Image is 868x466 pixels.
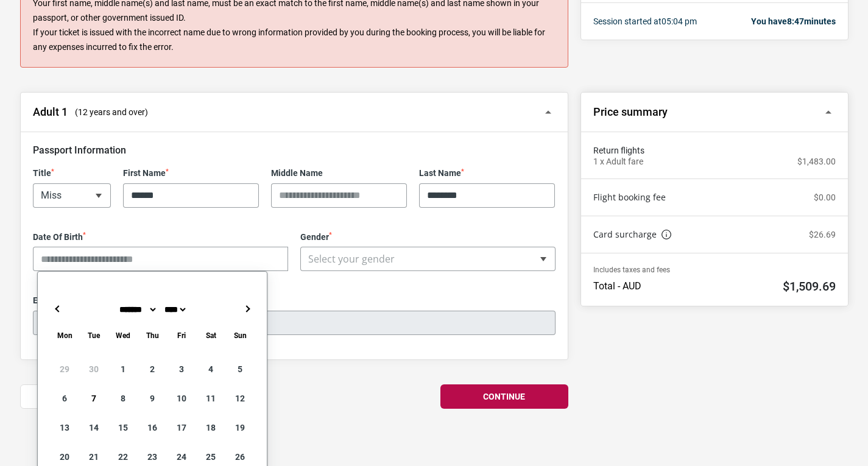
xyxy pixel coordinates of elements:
[593,157,643,167] p: 1 x Adult fare
[662,16,697,26] span: 05:04 pm
[809,230,836,240] p: $26.69
[581,93,848,132] button: Price summary
[300,247,556,271] span: Select your gender
[814,192,836,203] p: $0.00
[33,295,556,306] label: Email Address
[593,15,697,27] p: Session started at
[33,183,111,208] span: Miss
[167,328,196,342] div: Friday
[108,328,138,342] div: Wednesday
[440,384,568,409] button: Continue
[34,184,110,207] span: Miss
[33,144,556,156] h3: Passport Information
[593,280,641,292] p: Total - AUD
[593,191,666,203] a: Flight booking fee
[167,355,196,384] div: 3
[196,413,225,442] div: 18
[79,384,108,413] div: 7
[167,384,196,413] div: 10
[123,168,259,178] label: First Name
[33,168,111,178] label: Title
[419,168,555,178] label: Last Name
[75,106,148,118] span: (12 years and over)
[308,252,395,266] span: Select your gender
[138,328,167,342] div: Thursday
[593,105,668,119] h2: Price summary
[50,355,79,384] div: 29
[593,144,836,157] span: Return flights
[167,413,196,442] div: 17
[50,384,79,413] div: 6
[196,355,225,384] div: 4
[108,384,138,413] div: 8
[593,266,836,274] p: Includes taxes and fees
[783,279,836,294] h2: $1,509.69
[225,328,255,342] div: Sunday
[787,16,804,26] span: 8:47
[79,328,108,342] div: Tuesday
[225,355,255,384] div: 5
[33,232,288,242] label: Date Of Birth
[50,302,65,316] button: ←
[300,232,556,242] label: Gender
[225,413,255,442] div: 19
[108,413,138,442] div: 15
[240,302,255,316] button: →
[50,328,79,342] div: Monday
[225,384,255,413] div: 12
[196,328,225,342] div: Saturday
[797,157,836,167] p: $1,483.00
[138,413,167,442] div: 16
[271,168,407,178] label: Middle Name
[79,413,108,442] div: 14
[751,15,836,27] p: You have minutes
[593,228,671,241] a: Card surcharge
[21,93,568,132] button: Adult 1 (12 years and over)
[20,384,148,409] button: Back
[33,105,68,119] h2: Adult 1
[108,355,138,384] div: 1
[50,413,79,442] div: 13
[79,355,108,384] div: 30
[196,384,225,413] div: 11
[138,355,167,384] div: 2
[301,247,555,271] span: Select your gender
[138,384,167,413] div: 9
